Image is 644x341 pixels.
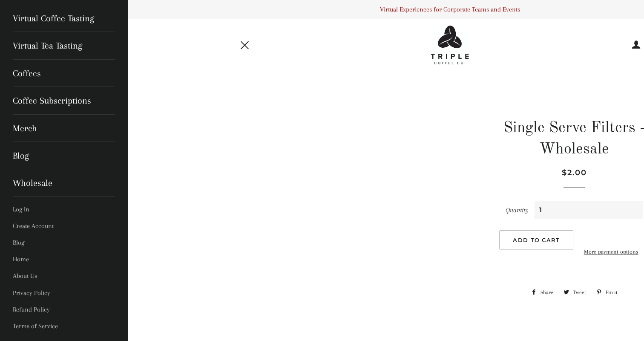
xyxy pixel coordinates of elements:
a: Coffees [6,60,121,87]
a: Virtual Coffee Tasting [6,5,121,32]
a: Home [6,251,121,268]
a: Terms of Service [6,318,121,335]
a: Refund Policy [6,301,121,318]
span: Share [540,286,558,299]
a: Create Account [6,218,121,234]
a: Blog [6,234,121,251]
a: Wholesale [6,169,121,197]
img: Triple Coffee Co - Logo [431,26,469,64]
a: Coffee Subscriptions [6,87,121,114]
span: $2.00 [562,168,586,177]
span: Add to Cart [513,237,560,243]
a: Virtual Tea Tasting [6,32,121,59]
a: About Us [6,268,121,284]
span: Tweet [573,286,590,299]
a: Blog [6,142,121,169]
label: Quantity [506,205,529,216]
a: Privacy Policy [6,285,121,301]
button: Add to Cart [500,231,573,249]
span: Pin it [606,286,622,299]
a: Merch [6,115,121,142]
a: Log In [6,201,121,218]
